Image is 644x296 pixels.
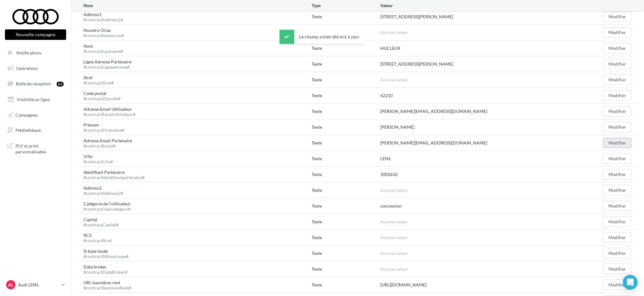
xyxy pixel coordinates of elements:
button: Modifier [603,264,632,274]
div: #contractDataBroker# [83,270,127,274]
div: Code postal [83,90,126,101]
div: Texte [312,250,381,256]
div: Open Intercom Messenger [623,275,638,290]
button: Modifier [603,59,632,69]
div: Texte [312,45,381,51]
div: Texte [312,108,381,114]
div: #contractSiret# [83,81,114,85]
div: Nom [83,2,312,9]
div: Texte [312,187,381,193]
div: [PERSON_NAME][EMAIL_ADDRESS][DOMAIN_NAME] [380,108,487,114]
p: Audi LENS [18,282,59,288]
div: [STREET_ADDRESS][PERSON_NAME] [380,14,453,20]
div: Ligne Adresse Partenaire [83,59,136,69]
a: PLV et print personnalisable [4,139,67,157]
div: #contractNumorias# [83,33,124,38]
div: #contractCity# [83,160,113,164]
div: Prénom [83,122,129,132]
button: Modifier [603,185,632,195]
div: Siret [83,75,119,85]
a: Visibilité en ligne [4,93,67,106]
button: Modifier [603,11,632,22]
div: #contractSiBaseLouee# [83,254,129,259]
div: Texte [312,156,381,162]
div: URL bannières rent [83,280,136,290]
button: Modifier [603,153,632,164]
div: #contractAddress1# [83,18,123,22]
a: Médiathèque [4,124,67,137]
div: [PERSON_NAME][EMAIL_ADDRESS][DOMAIN_NAME] [380,140,487,146]
span: Campagnes [15,112,38,117]
div: [URL][DOMAIN_NAME] [380,282,427,288]
button: Modifier [603,232,632,243]
span: Médiathèque [15,127,41,133]
span: Aucune valeur [380,251,408,256]
button: Modifier [603,75,632,85]
button: Modifier [603,90,632,101]
div: Texte [312,77,381,83]
span: Visibilité en ligne [17,97,50,102]
button: Modifier [603,106,632,117]
div: #contractLigneadresse# [83,65,131,69]
span: Aucune valeur [380,77,408,82]
div: #contractCapital# [83,223,119,227]
div: Le champ a bien été mis à jour [279,30,365,44]
div: #contractAddress2# [83,191,123,195]
span: AL [8,282,14,288]
div: #contractIdentifiantpartenaire# [83,175,145,180]
div: #contractRcs# [83,238,112,243]
div: Si base louée [83,248,134,259]
div: 1002632 [380,171,398,178]
div: Valeur [380,2,563,9]
div: Address2 [83,185,128,195]
div: [STREET_ADDRESS][PERSON_NAME] [380,61,453,67]
button: Modifier [603,169,632,180]
div: Adresse Email Utilisateur [83,106,140,117]
a: Opérations [4,62,67,75]
span: PLV et print personnalisable [15,142,64,155]
div: Texte [312,61,381,67]
a: Campagnes [4,109,67,122]
div: LENS [380,156,390,162]
div: #contractEmailutilisateur# [83,112,135,117]
a: AL Audi LENS [5,279,66,291]
button: Notifications [4,46,65,59]
div: 42 [57,82,64,87]
span: Aucune valeur [380,187,408,193]
div: HUCLEUX [380,45,400,51]
div: Texte [312,203,381,209]
div: #contractZipcode# [83,97,121,101]
div: Texte [312,140,381,146]
div: Texte [312,14,381,20]
span: Aucune valeur [380,219,408,224]
button: Modifier [603,201,632,211]
div: Texte [312,171,381,178]
div: Texte [312,92,381,99]
button: Modifier [603,248,632,259]
span: Notifications [16,50,41,55]
div: Adresse Email Partenaire [83,138,137,148]
div: Texte [312,124,381,130]
div: Texte [312,282,381,288]
span: Boîte de réception [16,81,51,86]
div: Catégorie de l'utilisateur [83,201,136,211]
div: Identifiant Partenaire [83,169,150,180]
button: Modifier [603,122,632,132]
div: #contractUsercategory# [83,207,131,211]
div: 62210 [380,92,393,99]
button: Modifier [603,217,632,227]
div: Address1 [83,11,128,22]
span: Aucune valeur [380,266,408,272]
div: #contractLastname# [83,49,123,54]
button: Nouvelle campagne [5,29,66,40]
div: Ville [83,153,118,164]
div: #contractBanniereRent# [83,286,131,290]
div: Texte [312,266,381,272]
div: Capital [83,217,124,227]
button: Modifier [603,138,632,148]
div: Nom [83,43,128,54]
div: concession [380,203,402,209]
button: Modifier [603,280,632,290]
div: RCS [83,232,117,243]
button: Modifier [603,43,632,54]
